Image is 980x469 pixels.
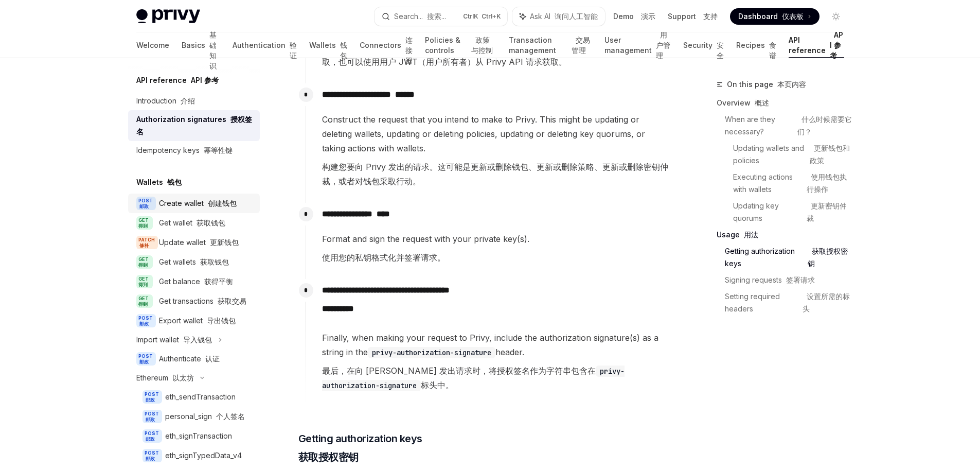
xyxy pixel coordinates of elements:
div: Authenticate [159,353,220,365]
a: Dashboard 仪表板 [730,8,819,25]
span: GET [136,255,153,269]
font: 什么时候需要它们？ [797,115,852,136]
font: 获取钱包 [197,218,225,227]
span: Construct the request that you intend to make to Privy. This might be updating or deleting wallet... [322,112,669,193]
a: User management 用户管理 [604,33,671,58]
font: 交易管理 [572,36,590,55]
font: 邮政 [139,321,149,326]
div: Get wallet [159,217,225,229]
font: 基础知识 [209,30,217,70]
font: 邮政 [146,397,155,403]
a: Recipes 食谱 [736,33,776,58]
font: Ctrl+K [482,12,501,20]
a: POST 邮政Create wallet 创建钱包 [128,194,260,213]
span: POST [136,314,156,327]
span: POST [142,390,162,404]
span: Ctrl K [463,12,501,21]
span: GET [136,294,153,308]
font: 导入钱包 [183,335,212,344]
a: Welcome [136,33,169,58]
font: 获取授权密钥 [298,451,359,463]
font: 个人签名 [216,412,245,421]
font: 得到 [138,262,148,268]
div: Get transactions [159,295,246,307]
font: 使用钱包执行操作 [807,172,847,194]
div: Create wallet [159,197,237,210]
font: 安全 [717,41,724,60]
font: 演示 [641,12,655,21]
a: Authorization signatures 授权签名 [128,110,260,141]
a: Executing actions with wallets 使用钱包执行操作 [733,169,852,198]
font: 验证 [290,41,297,60]
font: 获取钱包 [200,257,229,266]
a: Wallets 钱包 [309,33,347,58]
font: 构建您要向 Privy 发出的请求。这可能是更新或删除钱包、更新或删除策略、更新或删除密钥仲裁，或者对钱包采取行动。 [322,162,668,186]
a: GET 得到Get wallet 获取钱包 [128,213,260,233]
font: 授权签名 [136,115,252,136]
div: Authorization signatures [136,113,254,138]
font: 获得平衡 [204,277,233,286]
font: 询问人工智能 [555,12,598,21]
div: Get wallets [159,256,229,268]
a: Basics 基础知识 [182,33,221,58]
a: API reference API 参考 [789,33,844,58]
span: PATCH [136,236,158,249]
div: Export wallet [159,315,236,327]
h5: Wallets [136,176,182,188]
font: 钱包 [340,41,347,60]
a: PATCH 修补Update wallet 更新钱包 [128,233,260,252]
a: Overview 概述 [717,95,852,111]
font: 用户管理 [656,30,670,60]
span: POST [136,197,156,210]
button: Ask AI 询问人工智能 [512,7,605,26]
a: Usage 用法 [717,227,852,243]
font: 更新钱包和政策 [810,144,850,165]
a: Transaction management 交易管理 [509,33,592,58]
span: Ask AI [530,11,598,22]
a: POST 邮政personal_sign 个人签名 [128,407,260,426]
font: 概述 [755,98,769,107]
code: privy-authorization-signature [368,347,495,358]
font: 修补 [139,242,149,248]
span: POST [136,352,156,366]
a: Authentication 验证 [233,33,297,58]
font: 邮政 [146,416,155,422]
div: Update wallet [159,236,239,249]
font: 介绍 [181,96,195,105]
font: 签署请求 [786,275,815,284]
div: eth_sendTransaction [165,391,236,403]
font: 更新密钥仲裁 [807,201,847,222]
font: 食谱 [769,41,776,60]
span: POST [142,429,162,443]
div: Introduction [136,95,195,107]
font: 得到 [138,223,148,229]
font: 创建钱包 [208,199,237,207]
font: 邮政 [139,203,149,209]
span: Getting authorization keys [298,431,422,468]
span: Finally, when making your request to Privy, include the authorization signature(s) as a string in... [322,331,669,396]
font: 连接器 [405,36,413,65]
a: Security 安全 [683,33,724,58]
font: 使用您的私钥格式化并签署请求。 [322,252,446,263]
font: 得到 [138,301,148,307]
font: 政策与控制 [471,36,493,55]
a: GET 得到Get wallets 获取钱包 [128,252,260,272]
a: Idempotency keys 幂等性键 [128,141,260,160]
div: eth_signTypedData_v4 [165,449,242,462]
a: Updating wallets and policies 更新钱包和政策 [733,140,852,169]
a: Updating key quorums 更新密钥仲裁 [733,198,852,227]
a: POST 邮政eth_signTypedData_v4 [128,446,260,465]
font: 仪表板 [782,12,804,21]
a: Signing requests 签署请求 [725,272,852,288]
font: 支持 [703,12,718,21]
font: 本页内容 [777,80,806,89]
a: GET 得到Get balance 获得平衡 [128,272,260,291]
a: POST 邮政eth_signTransaction [128,426,260,446]
span: GET [136,275,153,288]
font: 以太坊 [172,373,194,382]
span: POST [142,449,162,462]
div: eth_signTransaction [165,430,232,442]
a: Connectors 连接器 [360,33,413,58]
div: Idempotency keys [136,144,233,157]
div: Ethereum [136,372,194,384]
